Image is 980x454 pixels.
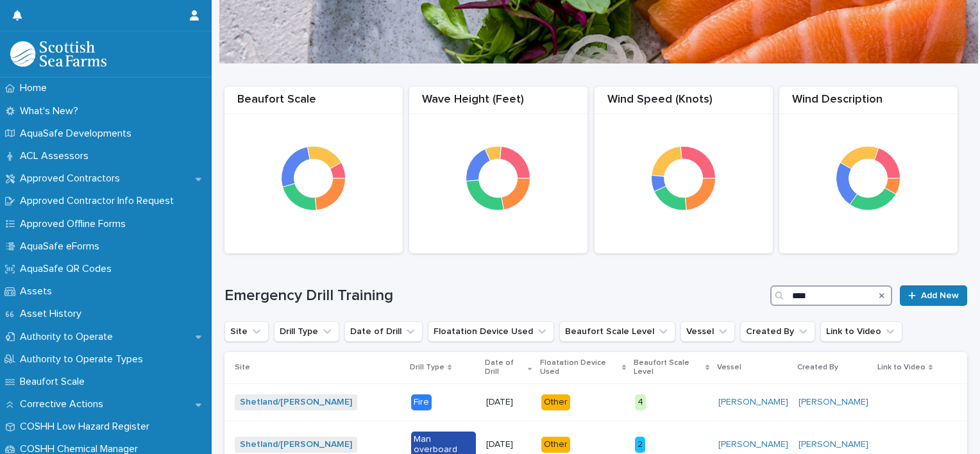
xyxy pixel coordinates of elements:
[900,285,967,306] a: Add New
[224,93,403,114] div: Beaufort Scale
[224,321,269,342] button: Site
[15,308,92,320] p: Asset History
[10,41,106,67] img: bPIBxiqnSb2ggTQWdOVV
[15,331,123,343] p: Authority to Operate
[15,105,89,117] p: What's New?
[224,383,967,421] tr: Shetland/[PERSON_NAME] Fire[DATE]Other4[PERSON_NAME] [PERSON_NAME]
[428,321,554,342] button: Floatation Device Used
[718,397,788,408] a: [PERSON_NAME]
[15,421,160,433] p: COSHH Low Hazard Register
[15,172,130,185] p: Approved Contractors
[15,195,184,207] p: Approved Contractor Info Request
[15,398,114,410] p: Corrective Actions
[240,439,352,450] a: Shetland/[PERSON_NAME]
[224,287,765,305] h1: Emergency Drill Training
[235,360,250,374] p: Site
[635,394,646,410] div: 4
[797,360,838,374] p: Created By
[820,321,902,342] button: Link to Video
[344,321,423,342] button: Date of Drill
[15,218,136,230] p: Approved Offline Forms
[486,439,531,450] p: [DATE]
[485,356,525,380] p: Date of Drill
[635,437,645,453] div: 2
[15,376,95,388] p: Beaufort Scale
[798,439,868,450] a: [PERSON_NAME]
[740,321,815,342] button: Created By
[15,353,153,366] p: Authority to Operate Types
[15,150,99,162] p: ACL Assessors
[274,321,339,342] button: Drill Type
[877,360,925,374] p: Link to Video
[595,93,773,114] div: Wind Speed (Knots)
[15,263,122,275] p: AquaSafe QR Codes
[680,321,735,342] button: Vessel
[921,291,959,300] span: Add New
[411,394,432,410] div: Fire
[717,360,741,374] p: Vessel
[486,397,531,408] p: [DATE]
[409,93,587,114] div: Wave Height (Feet)
[540,356,619,380] p: Floatation Device Used
[15,128,142,140] p: AquaSafe Developments
[15,285,62,298] p: Assets
[559,321,675,342] button: Beaufort Scale Level
[779,93,958,114] div: Wind Description
[541,394,570,410] div: Other
[15,82,57,94] p: Home
[15,240,110,253] p: AquaSafe eForms
[634,356,702,380] p: Beaufort Scale Level
[240,397,352,408] a: Shetland/[PERSON_NAME]
[798,397,868,408] a: [PERSON_NAME]
[410,360,444,374] p: Drill Type
[770,285,892,306] input: Search
[718,439,788,450] a: [PERSON_NAME]
[541,437,570,453] div: Other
